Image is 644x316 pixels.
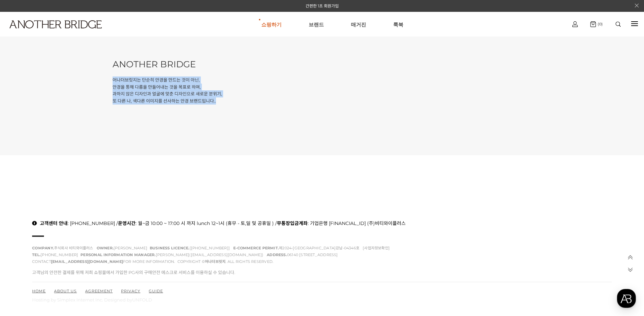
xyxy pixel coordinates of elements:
[149,289,163,293] a: GUIDE
[32,269,612,275] p: 고객님의 안전한 결제를 위해 저희 쇼핑몰에서 가입한 PG사의 구매안전 에스크로 서비스를 이용하실 수 있습니다.
[51,259,123,264] a: [EMAIL_ADDRESS][DOMAIN_NAME]
[45,215,87,231] a: 대화
[177,259,276,264] span: COPYRIGHT © . ALL RIGHTS RESERVED.
[351,12,366,37] a: 매거진
[132,297,152,302] a: UNFOLD
[32,220,612,226] p: : [PHONE_NUMBER] / : 월~금 10:00 ~ 17:00 시 까지 lunch 12~1시 (휴무 - 토,일 및 공휴일 ) / : 기업은행 [FINANCIAL_ID]...
[87,215,130,231] a: 설정
[156,252,263,257] a: [PERSON_NAME]([EMAIL_ADDRESS][DOMAIN_NAME])
[104,225,113,230] span: 설정
[277,220,308,226] strong: 무통장입금계좌
[32,246,54,250] strong: COMPANY.
[233,246,279,250] strong: E-COMMERCE PERMIT.
[150,246,190,250] strong: BUSINESS LICENCE.
[54,289,77,293] a: ABOUT US
[121,289,140,293] a: PRIVACY
[80,252,156,257] strong: PERSONAL INFORMATION MANAGER.
[113,76,531,105] p: 어나더브릿지는 단순히 안경을 만드는 것이 아닌, 안경을 통해 다름을 만들어내는 것을 목표로 하며, 과하지 않은 디자인과 얼굴에 맞춘 디자인으로 새로운 분위기, 또 다른 나, ...
[590,21,596,27] img: cart
[113,58,531,72] h4: ANOTHER BRIDGE
[309,12,324,37] a: 브랜드
[616,22,621,27] img: search
[233,246,362,250] span: 제2024-[GEOGRAPHIC_DATA]강남-04346호
[205,259,225,264] strong: 어나더브릿지
[32,259,177,264] span: CONTACT FOR MORE INFORMATION.
[97,246,114,250] strong: OWNER.
[267,252,340,257] span: 06140 [STREET_ADDRESS]
[85,289,113,293] a: AGREEMENT
[40,220,68,226] strong: 고객센터 안내
[32,252,80,257] span: [PHONE_NUMBER]
[590,21,603,27] a: (0)
[118,220,136,226] strong: 운영시간
[32,252,41,257] strong: TEL.
[9,20,102,28] img: logo
[32,297,612,302] p: Hosting by Simplex Internet Inc. Designed by
[261,12,282,37] a: 쇼핑하기
[2,215,45,231] a: 홈
[596,22,603,26] span: (0)
[393,12,403,37] a: 룩북
[21,225,25,230] span: 홈
[363,246,390,250] a: [사업자정보확인]
[32,289,46,293] a: HOME
[62,225,70,230] span: 대화
[150,246,232,250] span: [[PHONE_NUMBER]]
[3,20,100,45] a: logo
[32,246,95,250] span: 주식회사 비티와이플러스
[572,21,578,27] img: cart
[97,246,150,250] span: [PERSON_NAME]
[267,252,287,257] strong: ADDRESS.
[306,3,339,8] a: 간편한 1초 회원가입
